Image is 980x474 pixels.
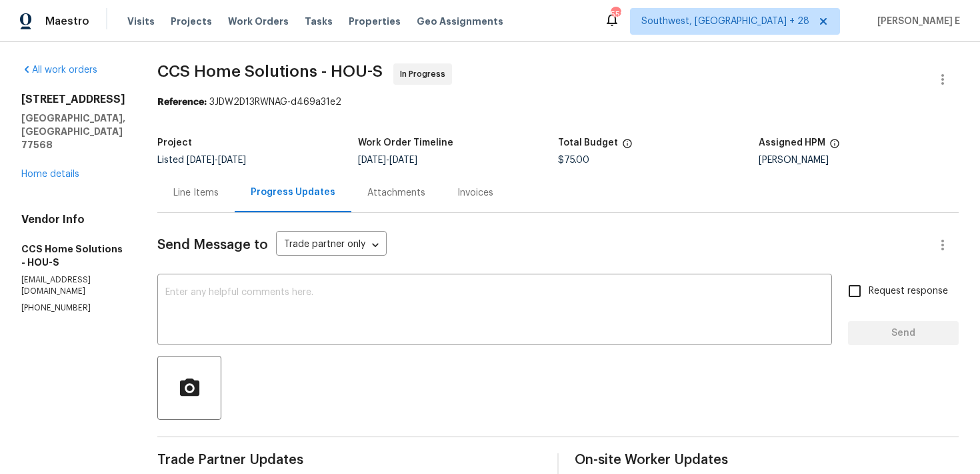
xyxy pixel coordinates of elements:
[641,15,809,28] span: Southwest, [GEOGRAPHIC_DATA] + 28
[869,284,948,298] span: Request response
[251,186,335,199] div: Progress Updates
[389,156,417,165] span: [DATE]
[157,238,268,252] span: Send Message to
[358,156,386,165] span: [DATE]
[417,15,503,28] span: Geo Assignments
[400,67,451,81] span: In Progress
[21,111,125,152] h5: [GEOGRAPHIC_DATA], [GEOGRAPHIC_DATA] 77568
[187,156,246,165] span: -
[21,274,125,297] p: [EMAIL_ADDRESS][DOMAIN_NAME]
[829,138,840,156] span: The hpm assigned to this work order.
[558,138,618,148] h5: Total Budget
[457,186,493,200] div: Invoices
[45,15,89,28] span: Maestro
[228,15,289,28] span: Work Orders
[21,302,125,314] p: [PHONE_NUMBER]
[759,138,825,148] h5: Assigned HPM
[358,156,417,165] span: -
[358,138,453,148] h5: Work Order Timeline
[21,65,97,75] a: All work orders
[157,453,541,467] span: Trade Partner Updates
[21,213,125,226] h4: Vendor Info
[127,15,155,28] span: Visits
[187,156,215,165] span: [DATE]
[276,234,387,256] div: Trade partner only
[349,15,401,28] span: Properties
[157,63,383,79] span: CCS Home Solutions - HOU-S
[157,97,207,107] b: Reference:
[21,93,125,106] h2: [STREET_ADDRESS]
[367,186,425,200] div: Attachments
[611,8,620,21] div: 558
[759,156,959,165] div: [PERSON_NAME]
[558,156,589,165] span: $75.00
[157,138,192,148] h5: Project
[157,95,959,109] div: 3JDW2D13RWNAG-d469a31e2
[218,156,246,165] span: [DATE]
[622,138,633,156] span: The total cost of line items that have been proposed by Opendoor. This sum includes line items th...
[157,156,246,165] span: Listed
[305,17,333,26] span: Tasks
[173,186,219,200] div: Line Items
[171,15,212,28] span: Projects
[21,242,125,269] h5: CCS Home Solutions - HOU-S
[872,15,960,28] span: [PERSON_NAME] E
[21,170,79,179] a: Home details
[575,453,959,467] span: On-site Worker Updates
